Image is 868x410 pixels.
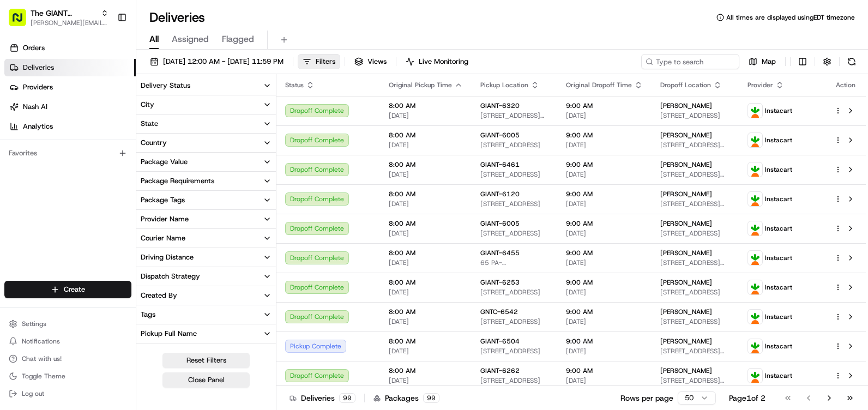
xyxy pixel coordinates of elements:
div: Packages [373,393,439,403]
span: GIANT-6253 [480,278,520,287]
span: Instacart [765,371,792,380]
button: Settings [4,316,131,331]
span: Nash AI [23,102,47,112]
input: Type to search [641,54,739,69]
span: 8:00 AM [389,249,463,257]
button: Create [4,281,131,298]
span: Original Pickup Time [389,81,452,89]
span: Create [64,285,85,294]
div: Action [834,81,857,89]
span: Filters [316,57,335,67]
span: [DATE] [389,170,463,179]
span: Instacart [765,106,792,115]
span: [DATE] [566,200,643,208]
span: Original Dropoff Time [566,81,632,89]
span: [PERSON_NAME] [660,101,712,110]
span: [STREET_ADDRESS][PERSON_NAME] [660,347,730,355]
span: [STREET_ADDRESS] [660,229,730,238]
p: Rows per page [620,393,673,403]
button: Created By [136,286,276,305]
span: [DATE] [566,258,643,267]
span: [DATE] [566,229,643,238]
p: Welcome 👋 [11,44,198,61]
div: Country [141,138,167,148]
button: Courier Name [136,229,276,248]
div: 99 [339,393,355,403]
img: profile_instacart_ahold_partner.png [748,339,762,353]
div: Pickup Business Name [141,348,213,358]
span: Instacart [765,224,792,233]
span: Live Monitoring [419,57,468,67]
span: Log out [22,389,44,398]
span: 65 PA-[GEOGRAPHIC_DATA], [GEOGRAPHIC_DATA] [480,258,548,267]
h1: Deliveries [149,9,205,26]
div: Package Requirements [141,176,214,186]
div: Provider Name [141,214,189,224]
div: Start new chat [37,104,179,115]
span: [STREET_ADDRESS][PERSON_NAME] [660,376,730,385]
span: [DATE] [389,258,463,267]
div: Pickup Full Name [141,329,197,339]
button: The GIANT Company [31,8,97,19]
a: Nash AI [4,98,136,116]
img: profile_instacart_ahold_partner.png [748,192,762,206]
div: Created By [141,291,177,300]
span: Analytics [23,122,53,131]
span: [STREET_ADDRESS][PERSON_NAME] [660,170,730,179]
a: Analytics [4,118,136,135]
img: profile_instacart_ahold_partner.png [748,104,762,118]
span: 9:00 AM [566,278,643,287]
img: profile_instacart_ahold_partner.png [748,280,762,294]
span: [STREET_ADDRESS][PERSON_NAME][PERSON_NAME] [480,111,548,120]
div: City [141,100,154,110]
div: Deliveries [290,393,355,403]
span: [DATE] [389,229,463,238]
span: [DATE] [566,141,643,149]
button: Reset Filters [162,353,250,368]
div: 📗 [11,159,20,168]
span: Instacart [765,254,792,262]
a: Providers [4,79,136,96]
input: Clear [28,70,180,82]
span: [DATE] [566,347,643,355]
button: Tags [136,305,276,324]
span: Instacart [765,136,792,144]
button: Start new chat [185,107,198,120]
img: profile_instacart_ahold_partner.png [748,162,762,177]
span: [PERSON_NAME] [660,131,712,140]
span: Pylon [108,185,132,193]
span: [PERSON_NAME] [660,307,712,316]
span: [STREET_ADDRESS][PERSON_NAME] [660,200,730,208]
button: The GIANT Company[PERSON_NAME][EMAIL_ADDRESS][DOMAIN_NAME] [4,4,113,31]
div: 99 [423,393,439,403]
span: Map [762,57,776,67]
span: Instacart [765,312,792,321]
div: State [141,119,158,129]
span: [DATE] [389,200,463,208]
img: profile_instacart_ahold_partner.png [748,310,762,324]
span: 8:00 AM [389,131,463,140]
button: Package Value [136,153,276,171]
button: Pickup Full Name [136,324,276,343]
span: 8:00 AM [389,278,463,287]
span: 9:00 AM [566,366,643,375]
span: [DATE] [566,170,643,179]
span: [STREET_ADDRESS] [480,229,548,238]
span: 8:00 AM [389,219,463,228]
span: All [149,33,159,46]
div: Package Value [141,157,188,167]
button: Toggle Theme [4,369,131,384]
img: Nash [11,11,33,33]
img: profile_instacart_ahold_partner.png [748,221,762,236]
span: [PERSON_NAME][EMAIL_ADDRESS][DOMAIN_NAME] [31,19,108,27]
span: Notifications [22,337,60,346]
span: GIANT-6120 [480,190,520,198]
span: Orders [23,43,45,53]
img: profile_instacart_ahold_partner.png [748,133,762,147]
span: 8:00 AM [389,101,463,110]
span: [STREET_ADDRESS] [480,170,548,179]
span: [STREET_ADDRESS] [480,141,548,149]
button: Provider Name [136,210,276,228]
button: Refresh [844,54,859,69]
span: GIANT-6262 [480,366,520,375]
